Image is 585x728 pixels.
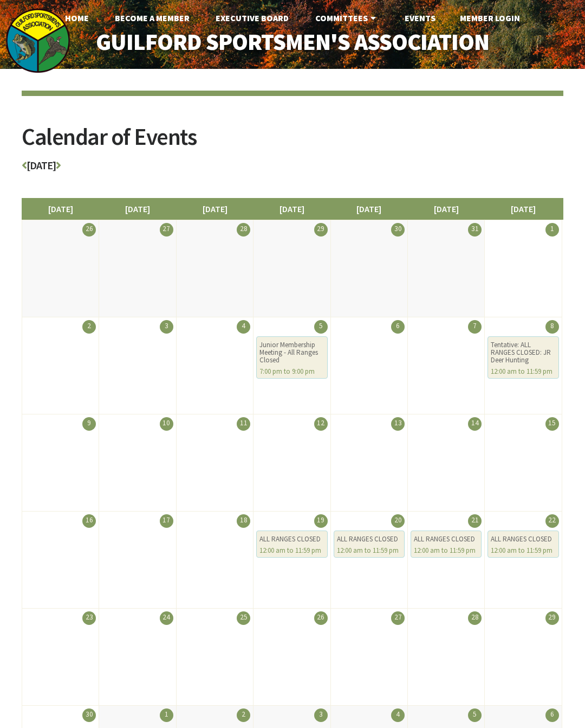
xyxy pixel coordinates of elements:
[314,514,328,528] div: 19
[337,535,401,543] div: ALL RANGES CLOSED
[160,320,173,334] div: 3
[468,223,482,237] div: 31
[22,160,563,176] h3: [DATE]
[407,198,485,220] li: [DATE]
[237,611,250,625] div: 25
[484,198,562,220] li: [DATE]
[307,7,387,29] a: Committees
[391,514,405,528] div: 20
[82,514,96,528] div: 16
[414,535,478,543] div: ALL RANGES CLOSED
[82,708,96,722] div: 30
[314,708,328,722] div: 3
[451,7,529,29] a: Member Login
[491,535,555,543] div: ALL RANGES CLOSED
[176,198,253,220] li: [DATE]
[396,7,444,29] a: Events
[160,708,173,722] div: 1
[237,514,250,528] div: 18
[391,417,405,431] div: 13
[259,535,324,543] div: ALL RANGES CLOSED
[82,417,96,431] div: 9
[82,611,96,625] div: 23
[468,708,482,722] div: 5
[468,514,482,528] div: 21
[76,22,509,62] a: Guilford Sportsmen's Association
[259,547,324,554] div: 12:00 am to 11:59 pm
[545,514,559,528] div: 22
[491,368,555,375] div: 12:00 am to 11:59 pm
[391,223,405,237] div: 30
[391,611,405,625] div: 27
[99,198,176,220] li: [DATE]
[491,547,555,554] div: 12:00 am to 11:59 pm
[22,125,563,160] h2: Calendar of Events
[491,341,555,364] div: Tentative: ALL RANGES CLOSED: JR Deer Hunting
[237,320,250,334] div: 4
[259,341,324,364] div: Junior Membership Meeting - All Ranges Closed
[314,320,328,334] div: 5
[106,7,198,29] a: Become A Member
[545,708,559,722] div: 6
[545,611,559,625] div: 29
[160,417,173,431] div: 10
[330,198,408,220] li: [DATE]
[314,611,328,625] div: 26
[207,7,297,29] a: Executive Board
[468,320,482,334] div: 7
[56,7,97,29] a: Home
[414,547,478,554] div: 12:00 am to 11:59 pm
[160,611,173,625] div: 24
[237,223,250,237] div: 28
[82,320,96,334] div: 2
[391,708,405,722] div: 4
[468,417,482,431] div: 14
[82,223,96,237] div: 26
[5,8,70,73] img: logo_sm.png
[545,223,559,237] div: 1
[259,368,324,375] div: 7:00 pm to 9:00 pm
[314,223,328,237] div: 29
[237,417,250,431] div: 11
[237,708,250,722] div: 2
[468,611,482,625] div: 28
[160,223,173,237] div: 27
[337,547,401,554] div: 12:00 am to 11:59 pm
[160,514,173,528] div: 17
[22,198,99,220] li: [DATE]
[545,320,559,334] div: 8
[545,417,559,431] div: 15
[253,198,330,220] li: [DATE]
[391,320,405,334] div: 6
[314,417,328,431] div: 12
